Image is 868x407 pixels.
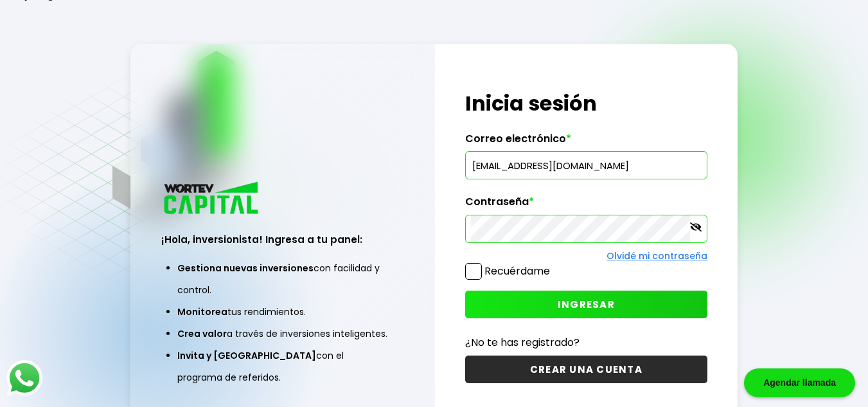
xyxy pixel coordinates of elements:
li: con facilidad y control. [177,257,388,301]
span: Invita y [GEOGRAPHIC_DATA] [177,349,316,362]
span: Gestiona nuevas inversiones [177,262,314,275]
label: Correo electrónico [465,132,707,152]
div: Agendar llamada [744,368,855,397]
button: INGRESAR [465,291,707,318]
button: CREAR UNA CUENTA [465,356,707,383]
label: Contraseña [465,195,707,215]
img: logo_wortev_capital [161,180,263,218]
a: ¿No te has registrado?CREAR UNA CUENTA [465,334,707,383]
li: a través de inversiones inteligentes. [177,323,388,345]
a: Olvidé mi contraseña [607,249,707,262]
li: tus rendimientos. [177,301,388,323]
img: logos_whatsapp-icon.242b2217.svg [6,360,42,396]
span: INGRESAR [558,298,615,311]
input: hola@wortev.capital [471,152,702,179]
li: con el programa de referidos. [177,345,388,388]
h1: Inicia sesión [465,88,707,119]
h3: ¡Hola, inversionista! Ingresa a tu panel: [161,232,404,247]
p: ¿No te has registrado? [465,334,707,350]
span: Monitorea [177,305,227,318]
span: Crea valor [177,327,227,340]
label: Recuérdame [484,264,550,278]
